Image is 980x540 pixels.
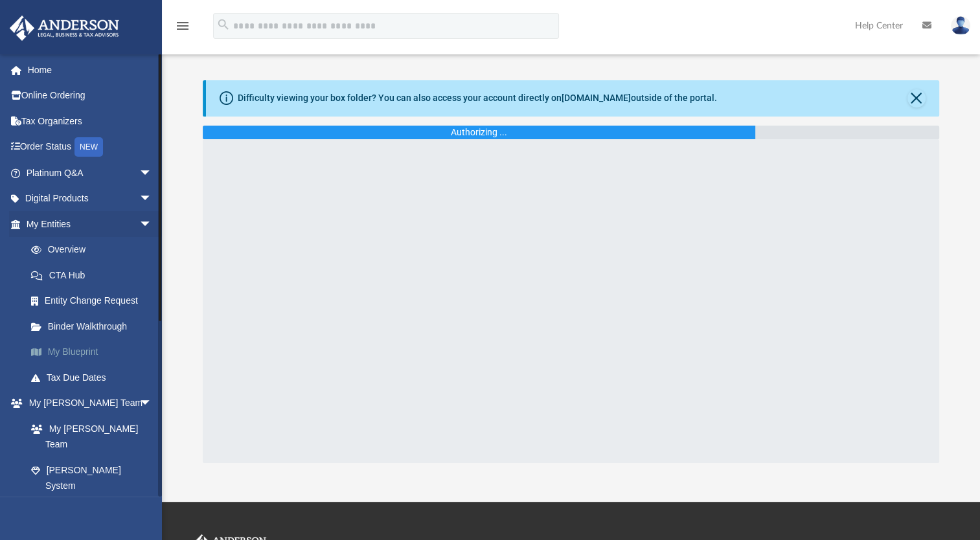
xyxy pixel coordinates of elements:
[562,93,631,103] a: [DOMAIN_NAME]
[6,16,123,41] img: Anderson Advisors Platinum Portal
[951,16,970,35] img: User Pic
[9,57,172,83] a: Home
[9,390,165,416] a: My [PERSON_NAME] Teamarrow_drop_down
[139,211,165,238] span: arrow_drop_down
[18,288,172,314] a: Entity Change Request
[216,17,231,32] i: search
[9,211,172,237] a: My Entitiesarrow_drop_down
[9,160,172,186] a: Platinum Q&Aarrow_drop_down
[18,457,165,499] a: [PERSON_NAME] System
[907,89,926,107] button: Close
[9,134,172,161] a: Order StatusNEW
[175,18,190,34] i: menu
[74,137,103,157] div: NEW
[175,25,190,34] a: menu
[9,186,172,212] a: Digital Productsarrow_drop_down
[139,160,165,186] span: arrow_drop_down
[18,262,172,288] a: CTA Hub
[18,416,159,457] a: My [PERSON_NAME] Team
[9,83,172,109] a: Online Ordering
[18,313,172,339] a: Binder Walkthrough
[238,91,717,105] div: Difficulty viewing your box folder? You can also access your account directly on outside of the p...
[18,339,172,365] a: My Blueprint
[139,390,165,417] span: arrow_drop_down
[9,108,172,134] a: Tax Organizers
[451,126,507,139] div: Authorizing ...
[18,237,172,263] a: Overview
[139,186,165,212] span: arrow_drop_down
[18,365,172,390] a: Tax Due Dates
